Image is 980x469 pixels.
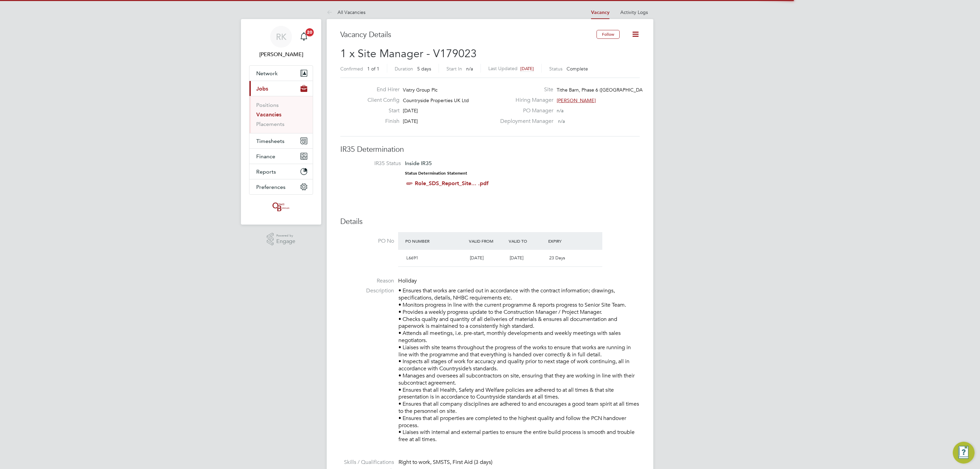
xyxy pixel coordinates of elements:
span: Network [256,70,278,77]
label: End Hirer [362,86,399,93]
a: 20 [297,26,311,48]
span: RK [276,32,287,41]
h3: IR35 Determination [340,145,640,155]
label: IR35 Status [347,160,401,167]
button: Finance [249,149,313,164]
label: Last Updated [488,65,518,71]
button: Network [249,66,313,81]
a: Powered byEngage [267,233,296,246]
a: Activity Logs [620,9,648,15]
div: Valid To [507,235,547,247]
span: Countryside Properties UK Ltd [403,97,469,103]
span: Reece Kershaw [249,50,313,59]
span: Tithe Barn, Phase 6 ([GEOGRAPHIC_DATA]) [557,87,651,93]
img: oneillandbrennan-logo-retina.png [271,201,291,212]
span: [PERSON_NAME] [557,97,596,103]
nav: Main navigation [241,19,321,225]
a: Vacancy [591,10,609,15]
button: Timesheets [249,133,313,148]
span: [DATE] [403,118,418,124]
a: Vacancies [256,111,281,118]
span: [DATE] [470,255,484,261]
span: Engage [276,239,295,244]
span: n/a [466,66,473,72]
label: Client Config [362,97,399,104]
span: Jobs [256,85,268,92]
a: RK[PERSON_NAME] [249,26,313,59]
a: Go to home page [249,201,313,212]
strong: Status Determination Statement [405,171,467,176]
span: Timesheets [256,138,284,144]
label: Reason [340,277,394,285]
label: Skills / Qualifications [340,459,394,466]
label: Start In [446,66,462,72]
label: Status [549,66,562,72]
span: [DATE] [510,255,523,261]
button: Jobs [249,81,313,96]
span: Finance [256,153,275,160]
div: Valid From [467,235,507,247]
span: Complete [567,66,588,72]
button: Follow [597,30,620,39]
p: • Ensures that works are carried out in accordance with the contract information; drawings, speci... [398,287,640,443]
label: Start [362,107,399,114]
span: Inside IR35 [405,160,432,166]
div: PO Number [404,235,467,247]
div: Right to work, SMSTS, First Aid (3 days) [398,459,640,466]
div: Expiry [546,235,586,247]
span: 5 days [417,66,431,72]
span: 23 Days [549,255,565,261]
span: Holiday [398,277,417,284]
span: Preferences [256,184,285,190]
label: Description [340,287,394,294]
label: Hiring Manager [496,97,553,104]
button: Reports [249,164,313,179]
span: 1 of 1 [367,66,379,72]
span: 20 [306,28,314,36]
label: Deployment Manager [496,118,553,125]
a: All Vacancies [327,9,365,15]
span: L6691 [406,255,418,261]
div: Jobs [249,96,313,133]
label: Site [496,86,553,93]
button: Preferences [249,179,313,194]
a: Role_SDS_Report_Site... .pdf [415,180,489,187]
h3: Vacancy Details [340,30,597,40]
label: PO No [340,238,394,245]
label: PO Manager [496,107,553,114]
label: Confirmed [340,66,363,72]
span: [DATE] [403,108,418,114]
span: Vistry Group Plc [403,87,438,93]
button: Engage Resource Center [953,442,975,464]
span: n/a [558,118,565,124]
a: Positions [256,102,279,108]
label: Duration [395,66,413,72]
span: [DATE] [520,66,534,71]
span: 1 x Site Manager - V179023 [340,47,477,60]
label: Finish [362,118,399,125]
span: n/a [557,108,563,114]
span: Powered by [276,233,295,239]
h3: Details [340,217,640,227]
span: Reports [256,168,276,175]
a: Placements [256,121,284,127]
